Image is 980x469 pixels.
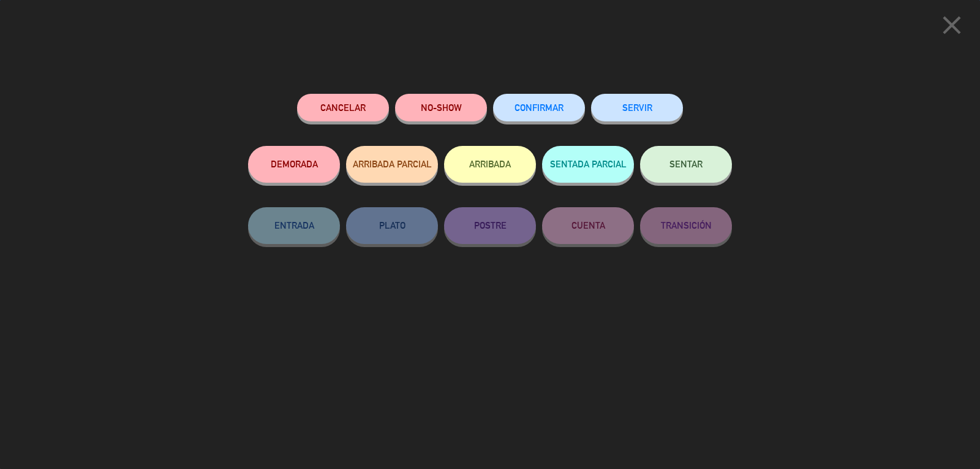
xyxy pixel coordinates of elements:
button: ARRIBADA [444,146,536,183]
button: ENTRADA [248,207,340,244]
i: close [937,10,967,40]
span: SENTAR [669,159,703,169]
button: CONFIRMAR [493,94,585,121]
button: PLATO [346,207,438,244]
button: SERVIR [591,94,683,121]
button: ARRIBADA PARCIAL [346,146,438,183]
button: SENTAR [640,146,732,183]
button: NO-SHOW [395,94,487,121]
span: CONFIRMAR [514,102,563,113]
button: POSTRE [444,207,536,244]
button: CUENTA [542,207,634,244]
button: DEMORADA [248,146,340,183]
span: ARRIBADA PARCIAL [353,159,432,169]
button: Cancelar [297,94,389,121]
button: SENTADA PARCIAL [542,146,634,183]
button: TRANSICIÓN [640,207,732,244]
button: close [933,9,971,45]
